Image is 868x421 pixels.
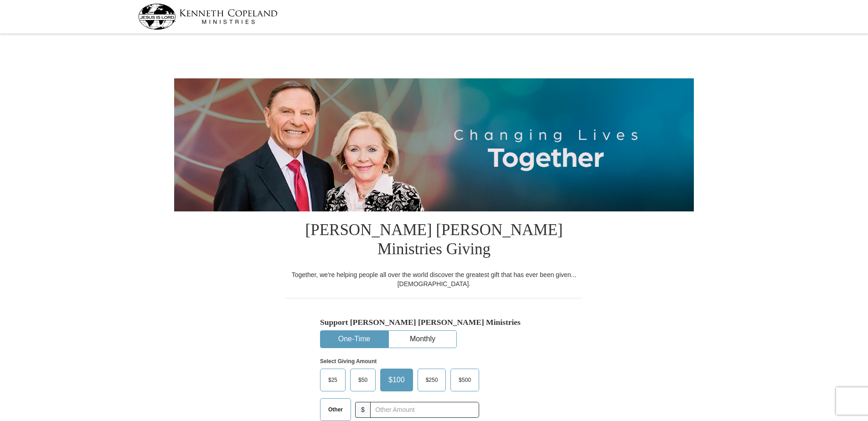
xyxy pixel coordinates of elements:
span: $500 [454,373,475,387]
input: Other Amount [370,402,479,418]
h1: [PERSON_NAME] [PERSON_NAME] Ministries Giving [286,211,582,270]
span: $25 [324,373,342,387]
span: $50 [354,373,372,387]
img: kcm-header-logo.svg [138,4,278,30]
strong: Select Giving Amount [320,358,377,365]
button: One-Time [320,331,388,348]
span: $ [355,402,371,418]
button: Monthly [389,331,456,348]
span: $100 [384,373,409,387]
span: $250 [421,373,443,387]
span: Other [324,403,347,416]
div: Together, we're helping people all over the world discover the greatest gift that has ever been g... [286,270,582,288]
h5: Support [PERSON_NAME] [PERSON_NAME] Ministries [320,318,548,327]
